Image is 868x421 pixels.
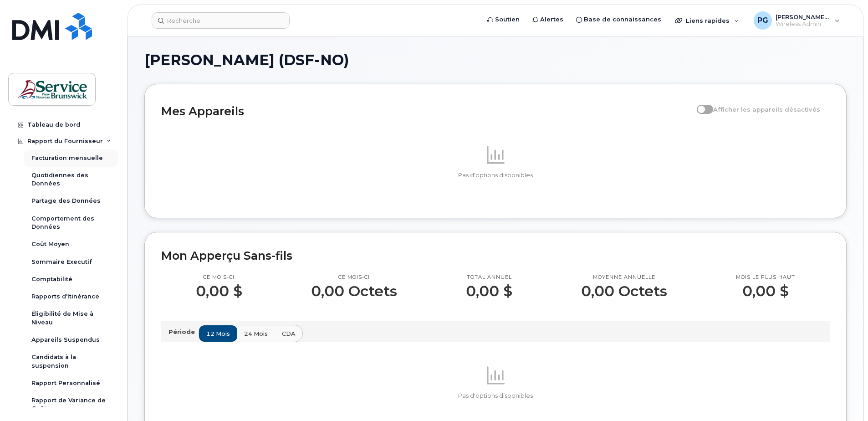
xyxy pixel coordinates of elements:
[196,274,242,281] p: Ce mois-ci
[282,329,295,338] span: CDA
[713,106,820,113] span: Afficher les appareils désactivés
[736,283,795,299] p: 0,00 $
[581,283,667,299] p: 0,00 Octets
[466,283,512,299] p: 0,00 $
[466,274,512,281] p: Total annuel
[161,249,830,262] h2: Mon Apperçu Sans-fils
[581,274,667,281] p: Moyenne annuelle
[161,104,692,118] h2: Mes Appareils
[196,283,242,299] p: 0,00 $
[161,392,830,400] p: Pas d'options disponibles
[244,329,268,338] span: 24 mois
[736,274,795,281] p: Mois le plus haut
[697,101,704,108] input: Afficher les appareils désactivés
[311,283,397,299] p: 0,00 Octets
[311,274,397,281] p: Ce mois-ci
[161,171,830,180] p: Pas d'options disponibles
[144,53,349,67] span: [PERSON_NAME] (DSF-NO)
[168,328,199,336] p: Période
